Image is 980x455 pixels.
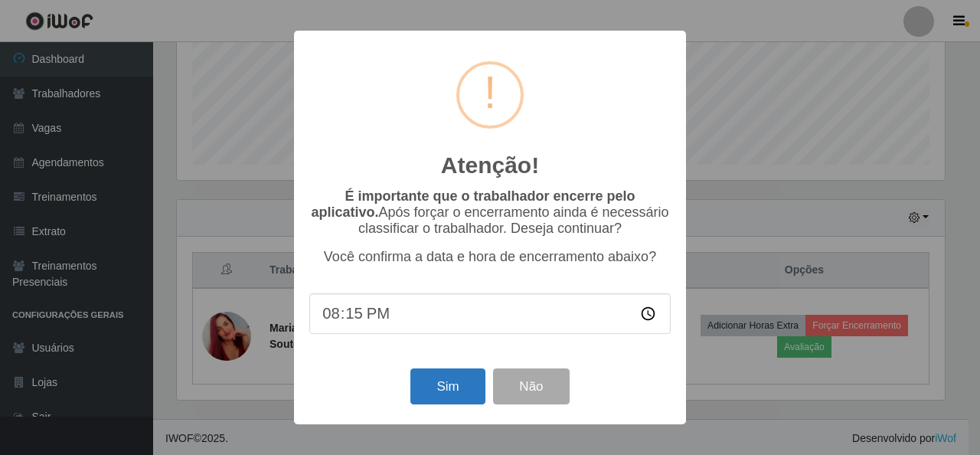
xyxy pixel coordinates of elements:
[410,368,485,404] button: Sim
[493,368,569,404] button: Não
[309,249,671,265] p: Você confirma a data e hora de encerramento abaixo?
[309,188,671,237] p: Após forçar o encerramento ainda é necessário classificar o trabalhador. Deseja continuar?
[441,152,539,179] h2: Atenção!
[311,188,635,220] b: É importante que o trabalhador encerre pelo aplicativo.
